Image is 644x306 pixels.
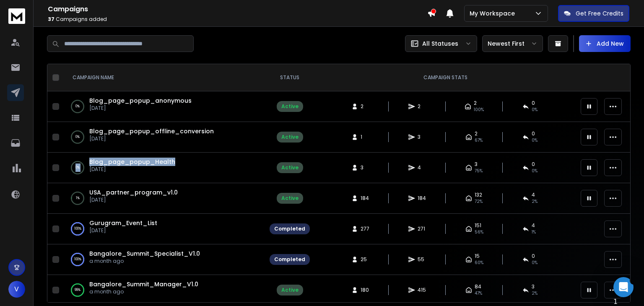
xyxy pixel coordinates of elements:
p: [DATE] [89,227,157,234]
th: CAMPAIGN NAME [62,64,265,91]
span: 2 % [532,290,538,297]
span: 4 [532,222,535,229]
p: 0 % [75,163,80,172]
span: 0 % [532,106,538,113]
span: 184 [418,195,426,202]
div: Completed [274,226,305,232]
span: 1 [613,298,618,306]
div: Active [281,103,299,110]
span: 0 % [532,259,538,266]
div: Active [281,195,299,202]
div: Close [112,3,127,18]
p: 0 % [75,133,80,141]
a: USA_partner_program_v1.0 [89,188,178,197]
p: All Statuses [422,39,458,48]
span: 0 % [532,137,538,144]
span: 0 [532,130,535,137]
td: 0%Blog_page_popup_anonymous[DATE] [62,91,265,122]
span: 271 [418,226,426,232]
p: [DATE] [89,166,175,173]
td: 1%USA_partner_program_v1.0[DATE] [62,183,265,214]
span: 3 [532,283,535,290]
span: 415 [418,287,426,293]
p: a month ago [89,258,200,265]
img: Profile image for Lakshita [24,5,37,18]
div: Completed [274,256,305,263]
span: 0 [532,100,535,106]
td: 99%Bangalore_Summit_Manager_V1.0a month ago [62,275,265,306]
div: Active [281,287,299,293]
span: 55 [418,256,426,263]
span: Bangalore_Summit_Specialist_V1.0 [89,249,200,258]
span: 2 [474,100,477,106]
span: 2 [361,103,369,110]
span: 184 [361,195,369,202]
button: Newest First [482,35,543,52]
span: 0 % [532,168,538,174]
p: [DATE] [89,197,178,203]
span: 2 % [532,198,538,205]
button: V [8,281,25,298]
p: a month ago [89,288,198,295]
span: 2 [475,130,478,137]
p: Active [41,10,57,19]
h1: Campaigns [48,4,427,14]
div: Active [281,134,299,140]
button: Home [96,3,112,19]
span: 84 [475,283,481,290]
span: 180 [361,287,369,293]
button: go back [5,3,21,19]
img: logo [8,8,25,24]
td: 0%Blog_page_popup_Health[DATE] [62,153,265,183]
p: 1 % [76,194,80,202]
a: Blog_page_popup_anonymous [89,96,192,105]
th: CAMPAIGN STATS [315,64,576,91]
p: 0 % [75,102,80,111]
a: Blog_page_popup_offline_conversion [89,127,214,135]
button: Upload attachment [40,42,47,49]
p: My Workspace [470,9,518,18]
span: 2 [418,103,426,110]
a: Blog_page_popup_Health [89,158,175,166]
p: Get Free Credits [576,9,623,18]
span: 0 [532,161,535,168]
span: 75 % [475,168,483,174]
span: 1 [361,134,369,140]
span: 277 [361,226,369,232]
a: Gurugram_Event_List [89,219,157,227]
p: 100 % [74,225,81,233]
span: 60 % [475,259,483,266]
span: 37 [48,16,55,23]
button: Add New [579,35,631,52]
span: 0 [532,253,535,259]
p: Message from Lakshita, sent Just now [16,67,124,75]
p: [DATE] [89,105,192,112]
span: 100 % [474,106,484,113]
td: 100%Bangalore_Summit_Specialist_V1.0a month ago [62,244,265,275]
th: STATUS [265,64,315,91]
span: 67 % [475,137,483,144]
p: Campaigns added [48,16,427,23]
span: 3 [418,134,426,140]
textarea: Message… [7,25,161,39]
h1: [PERSON_NAME] [41,4,95,10]
span: 4 [418,164,426,171]
p: Thanks for sharing the details, let me check this and get back to you. [16,59,124,67]
a: Bangalore_Summit_Manager_V1.0 [89,280,198,288]
span: 1 % [532,229,536,236]
button: Emoji picker [13,42,20,49]
button: Get Free Credits [558,5,629,22]
span: 3 [361,164,369,171]
div: Active [281,164,299,171]
span: 4 [532,192,535,198]
p: 100 % [74,255,81,264]
span: 132 [475,192,482,198]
